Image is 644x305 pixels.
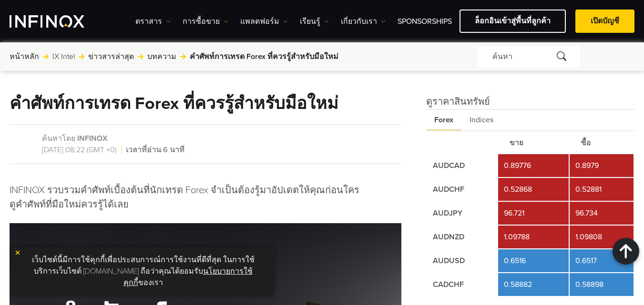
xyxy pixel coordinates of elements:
a: INFINOX [77,134,108,143]
td: 1.09788 [498,226,568,248]
div: ค้นหา [478,46,580,67]
a: การซื้อขาย [183,16,228,27]
p: INFINOX รวบรวมคำศัพท์เบื้องต้นที่นักเทรด Forex จำเป็นต้องรู้มาอัปเดตให้คุณก่อนใคร ดูคำศัพท์ที่มือ... [10,183,359,212]
a: หน้าหลัก [10,51,39,62]
a: แพลตฟอร์ม [240,16,288,27]
td: 0.8979 [570,154,634,177]
a: ล็อกอินเข้าสู่พื้นที่ลูกค้า [460,10,566,33]
img: arrow-right [79,54,84,59]
img: yellow close icon [14,249,21,256]
span: Indices [461,110,501,130]
td: 0.52868 [498,178,568,201]
a: ตราสาร [135,16,171,27]
th: ขาย [498,132,568,153]
span: คำศัพท์การเทรด Forex ที่ควรรู้สำหรับมือใหม่ [190,51,338,62]
a: เกี่ยวกับเรา [341,16,386,27]
td: AUDCHF [427,178,497,201]
td: 0.52881 [570,178,634,201]
span: เวลาที่อ่าน 6 นาที [124,145,184,155]
td: AUDUSD [427,249,497,272]
span: ค้นหาโดย [42,134,75,143]
td: CADCHF [427,273,497,296]
td: AUDNZD [427,226,497,248]
a: ข่าวสารล่าสุด [88,51,134,62]
td: 0.58882 [498,273,568,296]
a: Sponsorships [398,16,452,27]
td: AUDCAD [427,154,497,177]
img: arrow-right [43,54,49,59]
p: เว็บไซต์นี้มีการใช้คุกกี้เพื่อประสบการณ์การใช้งานที่ดีที่สุด ในการใช้บริการเว็บไซต์ [DOMAIN_NAME]... [17,252,269,291]
td: 96.734 [570,202,634,225]
a: INFINOX Logo [10,15,107,28]
h1: คำศัพท์การเทรด Forex ที่ควรรู้สำหรับมือใหม่ [10,95,338,113]
a: บทความ [147,51,176,62]
img: arrow-right [138,54,143,59]
td: 1.09808 [570,226,634,248]
span: [DATE] 08:22 (GMT +0) [42,145,122,155]
h4: ดูราคาสินทรัพย์ [426,95,634,109]
td: 0.58898 [570,273,634,296]
a: เปิดบัญชี [575,10,634,33]
a: IX Intel [52,51,75,62]
img: arrow-right [180,54,186,59]
th: ซื้อ [570,132,634,153]
a: เรียนรู้ [300,16,329,27]
td: 0.6517 [570,249,634,272]
td: 96.721 [498,202,568,225]
td: AUDJPY [427,202,497,225]
td: 0.89776 [498,154,568,177]
span: Forex [426,110,461,130]
td: 0.6516 [498,249,568,272]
